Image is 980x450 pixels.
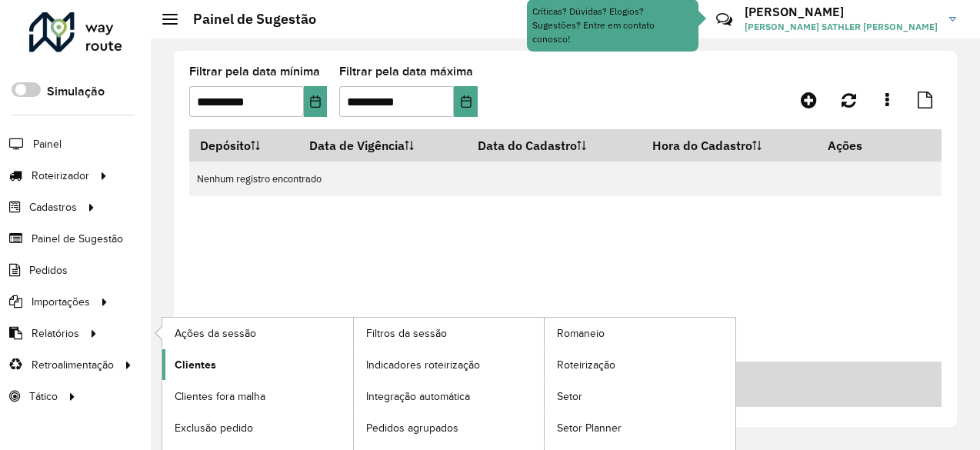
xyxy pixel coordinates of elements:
button: Choose Date [454,86,477,117]
h2: Painel de Sugestão [178,11,316,28]
span: Clientes [175,357,216,373]
a: Setor [545,381,735,412]
span: Cadastros [29,199,77,215]
a: Romaneio [545,318,735,348]
span: Roteirizador [32,168,89,184]
span: Painel de Sugestão [32,231,123,247]
span: Setor Planner [557,420,622,436]
th: Data de Vigência [298,129,468,162]
a: Clientes fora malha [162,381,353,412]
a: Roteirização [545,349,735,380]
a: Pedidos agrupados [354,412,545,443]
span: Importações [32,294,90,310]
th: Ações [817,129,909,162]
span: Exclusão pedido [175,420,253,436]
a: Ações da sessão [162,318,353,348]
span: Pedidos agrupados [366,420,458,436]
span: Painel [33,136,62,152]
span: Roteirização [557,357,615,373]
a: Contato Rápido [708,3,741,36]
a: Setor Planner [545,412,735,443]
a: Clientes [162,349,353,380]
span: Setor [557,388,582,405]
button: Choose Date [304,86,327,117]
span: Relatórios [32,325,79,342]
span: Integração automática [366,388,470,405]
a: Integração automática [354,381,545,412]
h3: [PERSON_NAME] [745,5,938,19]
a: Indicadores roteirização [354,349,545,380]
th: Depósito [189,129,298,162]
td: Nenhum registro encontrado [189,162,942,196]
span: [PERSON_NAME] SATHLER [PERSON_NAME] [745,20,938,34]
span: Retroalimentação [32,357,114,373]
span: Clientes fora malha [175,388,265,405]
span: Indicadores roteirização [366,357,480,373]
span: Ações da sessão [175,325,256,342]
span: Pedidos [29,262,68,278]
a: Filtros da sessão [354,318,545,348]
span: Romaneio [557,325,605,342]
span: Filtros da sessão [366,325,447,342]
label: Simulação [47,82,105,101]
span: Tático [29,388,58,405]
th: Hora do Cadastro [642,129,817,162]
label: Filtrar pela data máxima [339,62,473,81]
th: Data do Cadastro [468,129,642,162]
label: Filtrar pela data mínima [189,62,320,81]
a: Exclusão pedido [162,412,353,443]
